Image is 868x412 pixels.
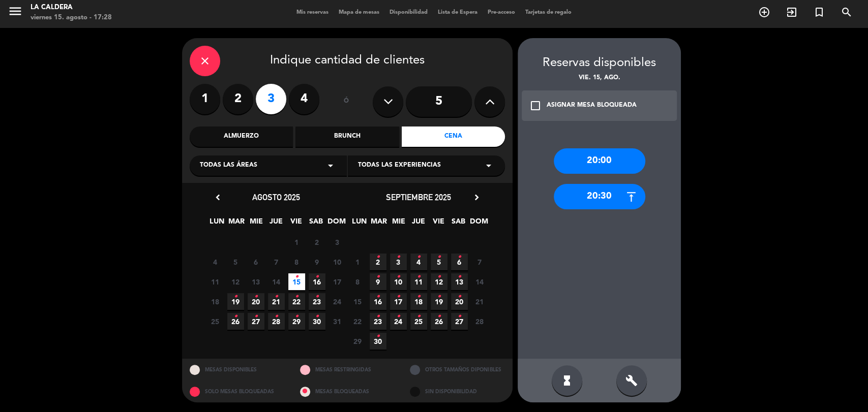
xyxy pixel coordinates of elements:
span: 11 [410,273,427,290]
i: • [295,269,298,285]
span: 28 [471,313,488,330]
i: • [458,289,461,305]
span: 25 [207,313,224,330]
span: 25 [410,313,427,330]
span: MAR [371,215,387,232]
i: • [376,289,380,305]
span: 29 [349,333,366,350]
div: Reservas disponibles [518,53,681,73]
span: 12 [227,273,244,290]
span: MAR [228,215,245,232]
span: 3 [390,253,407,270]
span: 7 [471,253,488,270]
span: 5 [431,253,447,270]
span: 15 [349,293,366,310]
span: 20 [248,293,264,310]
span: 26 [431,313,447,330]
span: SAB [308,215,324,232]
span: 10 [329,253,346,270]
i: • [397,289,400,305]
span: 2 [309,234,325,250]
i: • [437,308,441,325]
i: chevron_right [471,192,482,203]
span: 22 [349,313,366,330]
div: ó [330,84,363,119]
i: hourglass_full [561,374,573,387]
span: 30 [309,313,325,330]
div: 20:30 [554,184,645,209]
span: 20 [451,293,468,310]
label: 4 [289,84,319,114]
span: 21 [471,293,488,310]
i: menu [8,4,23,19]
span: 28 [268,313,285,330]
span: 30 [370,333,386,350]
div: ASIGNAR MESA BLOQUEADA [547,101,637,111]
span: agosto 2025 [252,192,300,202]
span: 31 [329,313,346,330]
i: • [397,269,400,285]
i: • [315,269,319,285]
span: 6 [451,253,468,270]
i: • [315,308,319,325]
i: • [417,249,421,265]
span: 22 [288,293,305,310]
i: • [254,308,258,325]
i: • [458,269,461,285]
span: 9 [309,253,325,270]
span: 4 [410,253,427,270]
span: JUE [268,215,285,232]
span: VIE [430,215,447,232]
span: 9 [370,273,386,290]
span: LUN [351,215,368,232]
span: Tarjetas de regalo [520,10,577,15]
i: • [458,308,461,325]
span: 14 [268,273,285,290]
i: • [397,308,400,325]
span: 26 [227,313,244,330]
i: • [234,289,237,305]
span: 1 [288,234,305,250]
span: Disponibilidad [384,10,433,15]
span: 1 [349,253,366,270]
i: • [295,289,298,305]
i: arrow_drop_down [483,160,495,172]
div: SOLO MESAS BLOQUEADAS [182,381,292,402]
div: SIN DISPONIBILIDAD [402,381,513,402]
span: 8 [288,253,305,270]
i: • [275,289,278,305]
i: • [417,269,421,285]
i: • [376,308,380,325]
div: MESAS RESTRINGIDAS [292,359,403,381]
span: 17 [390,293,407,310]
span: Mapa de mesas [334,10,384,15]
i: • [376,249,380,265]
i: arrow_drop_down [324,160,337,172]
span: 6 [248,253,264,270]
i: • [437,269,441,285]
i: • [417,308,421,325]
span: septiembre 2025 [386,192,451,202]
span: 27 [451,313,468,330]
i: close [199,55,211,67]
i: add_circle_outline [758,6,770,18]
span: SAB [450,215,467,232]
span: MIE [391,215,407,232]
span: 16 [370,293,386,310]
span: Lista de Espera [433,10,483,15]
div: OTROS TAMAÑOS DIPONIBLES [402,359,513,381]
span: 10 [390,273,407,290]
span: 19 [227,293,244,310]
span: Todas las áreas [200,161,257,171]
i: • [275,308,278,325]
span: JUE [410,215,427,232]
span: 23 [370,313,386,330]
span: 12 [431,273,447,290]
span: 18 [410,293,427,310]
i: • [417,289,421,305]
span: Pre-acceso [483,10,520,15]
div: MESAS BLOQUEADAS [292,381,403,402]
span: DOM [327,215,344,232]
i: • [295,308,298,325]
span: DOM [470,215,487,232]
